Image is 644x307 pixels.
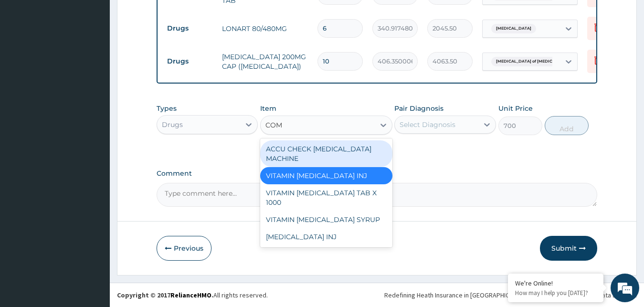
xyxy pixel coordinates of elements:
[491,24,536,33] span: [MEDICAL_DATA]
[394,104,443,113] label: Pair Diagnosis
[157,5,179,28] div: Minimize live chat window
[260,104,276,113] label: Item
[260,140,392,167] div: ACCU CHECK [MEDICAL_DATA] MACHINE
[260,228,392,245] div: [MEDICAL_DATA] INJ
[400,120,455,129] div: Select Diagnosis
[217,19,313,38] td: LONART 80/480MG
[55,93,132,189] span: We're online!
[491,57,577,66] span: [MEDICAL_DATA] of [MEDICAL_DATA]
[260,184,392,211] div: VITAMIN [MEDICAL_DATA] TAB X 1000
[5,205,182,239] textarea: Type your message and hit 'Enter'
[18,48,39,72] img: d_794563401_company_1708531726252_794563401
[162,120,183,129] div: Drugs
[162,20,217,37] td: Drugs
[162,53,217,70] td: Drugs
[110,283,644,307] footer: All rights reserved.
[498,104,533,113] label: Unit Price
[217,47,313,76] td: [MEDICAL_DATA] 200MG CAP ([MEDICAL_DATA])
[260,167,392,184] div: VITAMIN [MEDICAL_DATA] INJ
[545,116,589,135] button: Add
[260,211,392,228] div: VITAMIN [MEDICAL_DATA] SYRUP
[157,105,177,113] label: Types
[170,291,211,299] a: RelianceHMO
[157,236,211,261] button: Previous
[515,289,596,297] p: How may I help you today?
[157,169,598,178] label: Comment
[540,236,597,261] button: Submit
[384,290,637,300] div: Redefining Heath Insurance in [GEOGRAPHIC_DATA] using Telemedicine and Data Science!
[50,53,160,66] div: Chat with us now
[515,279,596,287] div: We're Online!
[117,291,213,299] strong: Copyright © 2017 .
